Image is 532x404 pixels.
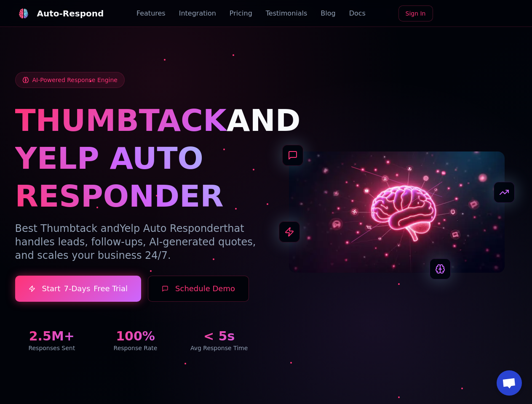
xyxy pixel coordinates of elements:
a: Blog [321,8,335,19]
img: AI Neural Network Brain [289,151,505,273]
span: THUMBTACK [15,103,227,138]
a: Docs [349,8,366,19]
a: Testimonials [266,8,307,19]
a: Auto-Respond [15,5,104,22]
div: Responses Sent [15,344,89,352]
p: Best Thumbtack and that handles leads, follow-ups, AI-generated quotes, and scales your business ... [15,222,256,262]
span: AI-Powered Response Engine [32,76,118,84]
div: Avg Response Time [182,344,256,352]
a: Start7-DaysFree Trial [15,276,142,302]
span: 7-Days [64,283,90,295]
button: Schedule Demo [148,276,249,302]
iframe: Sign in with Google Button [436,5,521,23]
a: Sign In [398,5,433,21]
h1: YELP AUTO RESPONDER [15,139,256,215]
div: Auto-Respond [37,8,104,19]
div: 2.5M+ [15,329,89,344]
div: Response Rate [99,344,172,352]
a: Open chat [497,370,522,396]
span: Yelp Auto Responder [120,223,224,234]
a: Pricing [230,8,252,19]
a: Features [136,8,166,19]
a: Integration [179,8,216,19]
div: < 5s [182,329,256,344]
span: AND [227,103,301,138]
div: 100% [99,329,172,344]
img: logo.svg [18,8,28,19]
